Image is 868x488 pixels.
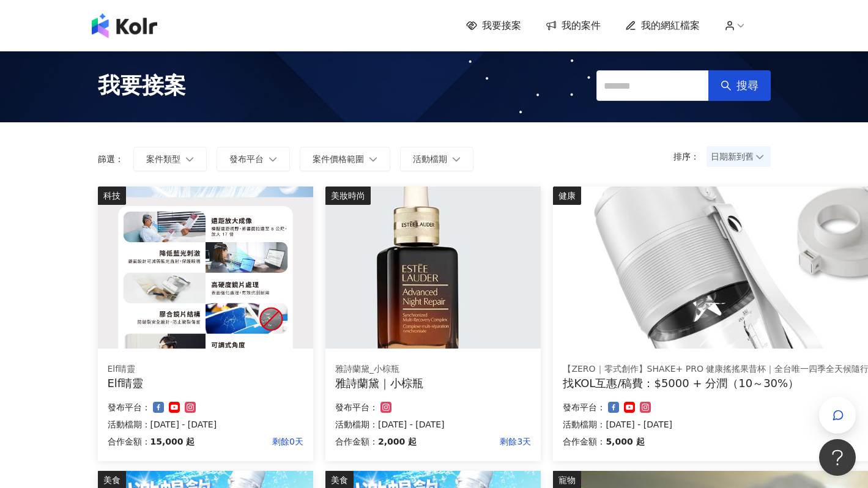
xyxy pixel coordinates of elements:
div: 科技 [98,187,126,205]
button: 活動檔期 [400,147,473,171]
img: Elf睛靈 [98,187,313,349]
span: 活動檔期 [413,154,447,164]
a: 我要接案 [466,19,521,32]
div: 雅詩蘭黛｜小棕瓶 [335,375,531,391]
span: 案件價格範圍 [313,154,364,164]
p: 合作金額： [563,434,606,449]
p: 2,000 起 [378,434,417,449]
div: 雅詩蘭黛_小棕瓶 [335,363,531,375]
button: 案件類型 [133,147,207,171]
p: 發布平台： [335,400,378,415]
span: 搜尋 [736,79,759,92]
img: logo [92,13,157,38]
p: 發布平台： [563,400,606,415]
div: Elf睛靈 [108,363,303,375]
p: 篩選： [98,154,124,164]
a: 我的案件 [546,19,601,32]
p: 5,000 起 [606,434,644,449]
p: 合作金額： [335,434,378,449]
p: 合作金額： [108,434,150,449]
a: 我的網紅檔案 [625,19,700,32]
span: 日期新到舊 [711,147,766,166]
span: 案件類型 [146,154,180,164]
span: 發布平台 [229,154,264,164]
p: 15,000 起 [150,434,195,449]
p: 發布平台： [108,400,150,415]
span: 我的案件 [562,19,601,32]
div: 健康 [553,187,581,205]
button: 搜尋 [708,70,771,101]
div: 美妝時尚 [325,187,371,205]
p: 活動檔期：[DATE] - [DATE] [335,417,531,432]
span: 我要接案 [98,70,186,101]
iframe: Help Scout Beacon - Open [819,439,856,476]
span: search [721,80,732,91]
p: 剩餘3天 [417,434,531,449]
button: 案件價格範圍 [300,147,390,171]
span: 我要接案 [482,19,521,32]
p: 剩餘0天 [195,434,303,449]
p: 排序： [673,152,707,161]
button: 發布平台 [217,147,290,171]
img: 雅詩蘭黛｜小棕瓶 [325,187,541,349]
span: 我的網紅檔案 [641,19,700,32]
div: Elf睛靈 [108,375,303,391]
p: 活動檔期：[DATE] - [DATE] [108,417,303,432]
